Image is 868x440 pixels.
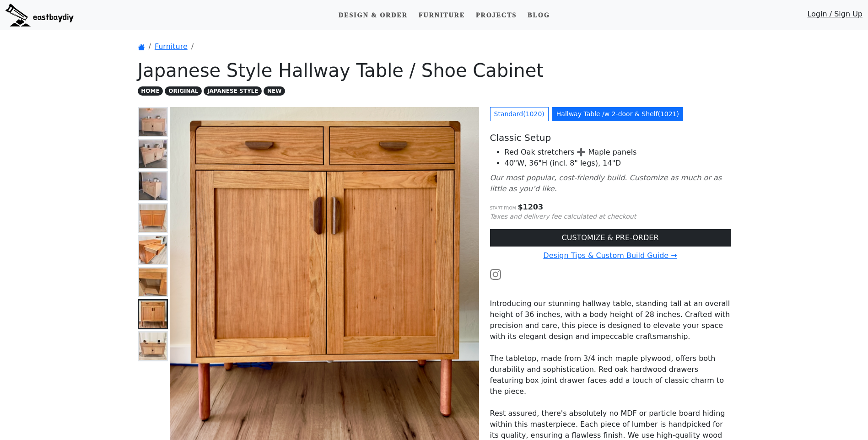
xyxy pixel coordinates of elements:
img: Japanese Style Hallway / Shoe Cabinet /w 2DR - Overall [139,108,167,136]
span: JAPANESE STYLE [204,86,262,96]
small: Start from [490,206,516,210]
li: 40"W, 36"H (incl. 8" legs), 14"D [505,158,731,169]
img: Japanese Style Cherry Heirloom Hallway / Shoe Cabinet - Inside Cabinet [139,268,167,296]
img: Japanese Style Cherry Heirloom Hallway / Shoe Cabinet - Maple Dovetail Drawer [139,236,167,264]
img: Japanese Style White Oak Hallway Table [139,333,167,360]
i: Our most popular, cost-friendly build. Customize as much or as little as you’d like. [490,173,722,193]
a: Hallway Table /w 2-door & Shelf(1021) [552,107,683,121]
p: The tabletop, made from 3/4 inch maple plywood, offers both durability and sophistication. Red oa... [490,353,731,397]
span: HOME [138,86,163,96]
a: Projects [472,7,520,24]
img: Japanese Style Cherry Heirloom Hallway / Shoe Cabinet [139,204,167,232]
a: Standard(1020) [490,107,549,121]
h5: Classic Setup [490,132,731,143]
img: eastbaydiy [5,4,74,27]
a: Login / Sign Up [807,9,863,24]
span: $ 1203 [518,203,543,211]
nav: breadcrumb [138,41,731,52]
a: CUSTOMIZE & PRE-ORDER [490,229,731,247]
img: Japanese Style Cherry Heirloom Shoe Cabinet - w/ Custom Handles [139,300,167,328]
p: Introducing our stunning hallway table, standing tall at an overall height of 36 inches, with a b... [490,298,731,342]
small: Taxes and delivery fee calculated at checkout [490,213,636,220]
a: Furniture [155,42,188,51]
h1: Japanese Style Hallway Table / Shoe Cabinet [138,59,731,81]
a: Furniture [415,7,469,24]
a: Design & Order [335,7,411,24]
a: Blog [524,7,553,24]
span: ORIGINAL [165,86,202,96]
span: NEW [264,86,285,96]
img: Japanese Style Hallway / Shoe Cabinet /w 2DR - Right Side [139,172,167,200]
img: Japanese Style Hallway / Shoe Cabinet /w 2DR - Front [139,140,167,168]
a: Design Tips & Custom Build Guide → [543,251,677,260]
a: Watch the build video or pictures on Instagram [490,269,501,278]
li: Red Oak stretchers ➕ Maple panels [505,147,731,158]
